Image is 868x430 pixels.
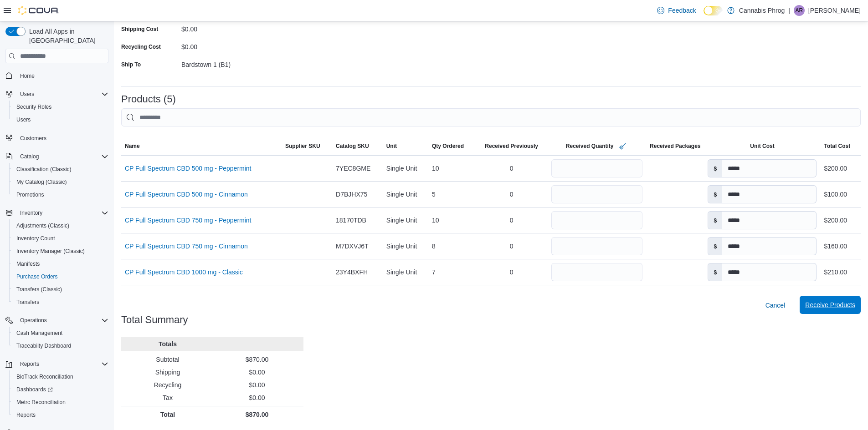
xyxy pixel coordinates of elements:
span: Transfers (Classic) [16,286,62,293]
label: $ [708,160,722,177]
a: Dashboards [9,383,112,396]
input: Dark Mode [704,6,723,15]
button: BioTrack Reconciliation [9,370,112,383]
span: Received Packages [650,142,700,150]
div: Single Unit [383,185,428,203]
span: Home [16,70,108,81]
p: [PERSON_NAME] [808,5,861,16]
span: Unit [386,142,397,150]
span: Received Quantity [566,141,628,152]
div: $0.00 [181,40,303,51]
span: Qty Ordered [432,142,464,150]
span: Reports [13,410,108,420]
label: Recycling Cost [121,43,161,51]
a: Metrc Reconciliation [13,397,69,408]
div: 0 [475,185,548,203]
span: Users [13,114,108,125]
span: Inventory Manager (Classic) [16,248,85,255]
button: Users [2,88,112,101]
span: Dashboards [16,386,53,393]
a: BioTrack Reconciliation [13,371,77,382]
span: BioTrack Reconciliation [16,373,73,380]
button: Inventory [16,207,46,218]
p: Total [125,410,211,419]
span: Supplier SKU [285,142,320,150]
button: Security Roles [9,101,112,113]
input: This is a search bar. After typing your query, hit enter to filter the results lower in the page. [121,108,861,126]
span: 18170TDB [336,215,366,226]
a: CP Full Spectrum CBD 500 mg - Peppermint [125,163,252,174]
div: Single Unit [383,159,428,177]
span: Unit Cost [750,142,774,150]
span: Manifests [13,258,108,269]
span: Operations [16,315,108,326]
span: D7BJHX75 [336,189,367,200]
button: Users [16,89,38,100]
div: $100.00 [824,189,847,200]
span: Users [20,91,34,98]
div: Bardstown 1 (B1) [181,57,303,68]
button: Receive Products [800,296,861,314]
h3: Total Summary [121,314,188,325]
span: Home [20,72,35,80]
a: Traceabilty Dashboard [13,340,75,351]
button: Classification (Classic) [9,163,112,176]
button: Reports [16,359,43,369]
span: BioTrack Reconciliation [13,371,108,382]
button: Catalog SKU [332,139,383,153]
a: Home [16,71,38,81]
span: Users [16,116,31,123]
span: Receive Products [805,300,855,309]
button: Metrc Reconciliation [9,396,112,409]
label: Ship To [121,61,141,68]
a: Transfers [13,297,43,308]
span: Adjustments (Classic) [13,220,108,231]
h3: Products (5) [121,94,176,105]
div: 0 [475,237,548,255]
p: $870.00 [214,355,300,364]
span: Customers [20,135,46,142]
button: Users [9,113,112,126]
button: Purchase Orders [9,270,112,283]
button: Manifests [9,258,112,270]
span: Transfers [13,297,108,308]
span: Catalog [16,151,108,162]
div: $0.00 [181,22,303,33]
span: Inventory Count [13,233,108,244]
span: My Catalog (Classic) [13,177,108,187]
span: Traceabilty Dashboard [13,340,108,351]
button: Cancel [762,296,789,314]
span: Received Quantity [566,142,614,150]
span: Security Roles [16,103,51,111]
span: Feedback [668,6,696,15]
span: Dark Mode [704,15,704,16]
div: $200.00 [824,215,847,226]
a: Transfers (Classic) [13,284,66,295]
p: $0.00 [214,393,300,402]
span: Adjustments (Classic) [16,222,69,229]
span: Purchase Orders [13,271,108,282]
label: $ [708,263,722,281]
a: Adjustments (Classic) [13,220,73,231]
a: Feedback [653,1,699,20]
a: Users [13,114,34,125]
span: Metrc Reconciliation [13,397,108,408]
button: Catalog [16,151,42,162]
button: Supplier SKU [282,139,332,153]
span: Received Previously [485,142,538,150]
button: Adjustments (Classic) [9,219,112,232]
a: My Catalog (Classic) [13,177,71,187]
button: Reports [9,409,112,421]
p: Recycling [125,380,211,390]
a: CP Full Spectrum CBD 750 mg - Peppermint [125,215,252,226]
span: Transfers [16,298,39,306]
span: Load All Apps in [GEOGRAPHIC_DATA] [26,27,108,45]
span: My Catalog (Classic) [16,178,67,186]
div: 0 [475,211,548,229]
span: Inventory [16,207,108,218]
span: Cash Management [16,329,62,337]
span: Security Roles [13,101,108,112]
span: Metrc Reconciliation [16,399,66,406]
span: Traceabilty Dashboard [16,342,71,349]
span: Classification (Classic) [16,166,72,173]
